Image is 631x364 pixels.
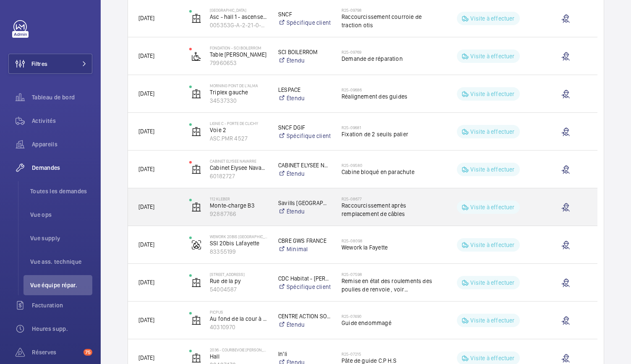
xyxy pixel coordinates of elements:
p: SSI 20bis Lafayette [210,239,267,247]
span: Facturation [32,301,92,309]
p: Ligne C - PORTE DE CLICHY [210,121,267,126]
span: Réserves [32,348,80,356]
span: Vue équipe répar. [30,281,92,289]
p: LESPACE [278,86,331,94]
a: Étendu [278,94,331,102]
p: [GEOGRAPHIC_DATA] [210,8,267,13]
span: Raccourcissement après remplacement de câbles [342,201,432,218]
span: Cabine bloqué en parachute [342,168,432,176]
p: SNCF DGIF [278,123,331,132]
p: Morning Pont de l'Alma [210,83,267,88]
span: Toutes les demandes [30,187,92,195]
h2: R25-09798 [342,8,432,13]
p: Visite à effectuer [470,52,514,60]
h2: R25-07215 [342,351,432,356]
span: [DATE] [138,241,154,248]
p: Au fond de la cour à droite [210,315,267,323]
h2: R25-09681 [342,125,432,130]
div: Press SPACE to select this row. [128,264,597,302]
p: Table [PERSON_NAME] [210,50,267,59]
h2: R25-09686 [342,87,432,92]
img: elevator.svg [191,13,201,23]
a: Spécifique client [278,132,331,140]
span: Heures supp. [32,325,92,333]
span: [DATE] [138,203,154,210]
span: Vue ass. technique [30,257,92,266]
span: [DATE] [138,166,154,172]
p: Visite à effectuer [470,354,514,362]
span: Wework la Fayette [342,243,432,252]
a: Spécifique client [278,283,331,291]
p: Savills [GEOGRAPHIC_DATA] [278,199,331,207]
button: Filtres [8,54,92,74]
p: Visite à effectuer [470,14,514,23]
p: Picpus [210,309,267,315]
div: Press SPACE to select this row. [128,226,597,264]
h2: R25-07598 [342,272,432,277]
p: 83355199 [210,247,267,256]
p: Asc - hall 1 - ascenseur "Coeur de gare" - [210,13,267,21]
a: Étendu [278,207,331,216]
p: ASC.PMR 4527 [210,134,267,143]
p: 60182727 [210,172,267,180]
img: elevator.svg [191,89,201,99]
p: 2036 - COURBEVOIE [PERSON_NAME] [210,347,267,352]
p: 34537330 [210,96,267,105]
p: Hall [210,352,267,361]
img: elevator.svg [191,353,201,363]
img: elevator.svg [191,164,201,174]
div: Press SPACE to select this row. [128,113,597,151]
span: Raccourcissement courroie de traction otis [342,13,432,29]
p: Visite à effectuer [470,203,514,211]
span: [DATE] [138,90,154,97]
img: elevator.svg [191,278,201,288]
span: Demandes [32,164,92,172]
p: Cabinet Elysee Navarre [210,164,267,172]
p: Triplex gauche [210,88,267,96]
span: [DATE] [138,317,154,323]
p: Monte-charge B3 [210,201,267,210]
p: [STREET_ADDRESS] [210,272,267,277]
p: Visite à effectuer [470,278,514,287]
span: Vue ops [30,211,92,219]
span: [DATE] [138,128,154,135]
p: CABINET ELYSEE NAVARRE [210,159,267,164]
span: [DATE] [138,354,154,361]
span: 75 [83,349,92,356]
p: 54004587 [210,285,267,294]
span: Vue supply [30,234,92,242]
p: 79960653 [210,59,267,67]
img: elevator.svg [191,202,201,212]
span: Tableau de bord [32,93,92,101]
img: elevator.svg [191,127,201,137]
span: Activités [32,117,92,125]
img: platform_lift.svg [191,51,201,61]
p: WeWork 20bis [GEOGRAPHIC_DATA] [210,234,267,239]
a: Étendu [278,169,331,178]
span: Réalignement des guides [342,92,432,101]
p: Rue de la py [210,277,267,285]
span: [DATE] [138,279,154,286]
h2: R25-09769 [342,49,432,55]
span: Filtres [31,60,47,68]
p: CENTRE ACTION SOCIALE [DEMOGRAPHIC_DATA] [278,312,331,320]
p: Voie 2 [210,126,267,134]
p: Visite à effectuer [470,241,514,249]
img: elevator.svg [191,315,201,325]
span: [DATE] [138,52,154,59]
p: Visite à effectuer [470,316,514,325]
span: Guide endommagé [342,319,432,327]
div: Press SPACE to select this row. [128,188,597,226]
img: fire_alarm.svg [191,240,201,250]
a: Spécifique client [278,18,331,27]
a: Minimal [278,245,331,253]
p: 40310970 [210,323,267,331]
div: Press SPACE to select this row. [128,37,597,75]
a: Étendu [278,320,331,329]
div: Press SPACE to select this row. [128,151,597,188]
a: Étendu [278,56,331,65]
span: Remise en état des roulements des poulies de renvoie , voir remplacement complète des poulies [342,277,432,294]
div: Press SPACE to select this row. [128,302,597,339]
span: [DATE] [138,15,154,21]
h2: R25-08677 [342,196,432,201]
